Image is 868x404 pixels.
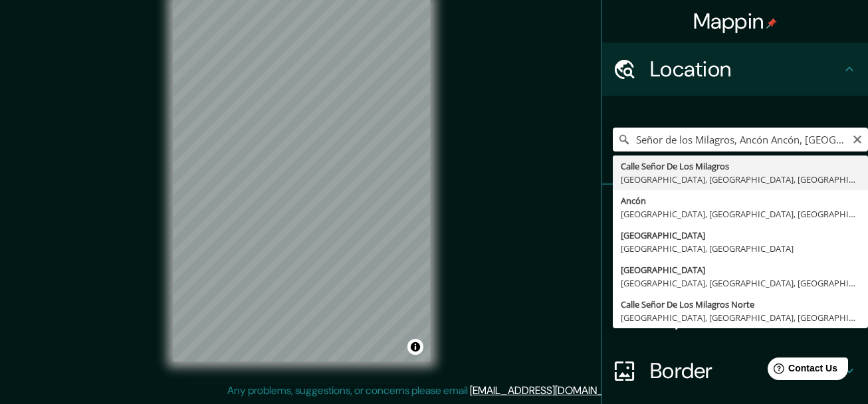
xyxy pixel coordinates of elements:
[650,357,841,384] h4: Border
[621,194,860,207] div: Ancón
[621,207,860,221] div: [GEOGRAPHIC_DATA], [GEOGRAPHIC_DATA], [GEOGRAPHIC_DATA]
[750,352,853,389] iframe: Help widget launcher
[602,185,868,238] div: Pins
[621,276,860,290] div: [GEOGRAPHIC_DATA], [GEOGRAPHIC_DATA], [GEOGRAPHIC_DATA]
[470,383,634,397] a: [EMAIL_ADDRESS][DOMAIN_NAME]
[602,344,868,397] div: Border
[407,339,423,355] button: Toggle attribution
[693,8,778,35] h4: Mappin
[621,173,860,186] div: [GEOGRAPHIC_DATA], [GEOGRAPHIC_DATA], [GEOGRAPHIC_DATA]
[621,229,860,242] div: [GEOGRAPHIC_DATA]
[227,383,636,399] p: Any problems, suggestions, or concerns please email .
[621,311,860,324] div: [GEOGRAPHIC_DATA], [GEOGRAPHIC_DATA], [GEOGRAPHIC_DATA]
[621,298,860,311] div: Calle Señor De Los Milagros Norte
[621,242,860,255] div: [GEOGRAPHIC_DATA], [GEOGRAPHIC_DATA]
[650,304,841,331] h4: Layout
[602,43,868,96] div: Location
[602,238,868,291] div: Style
[766,18,777,29] img: pin-icon.png
[650,56,841,82] h4: Location
[621,159,860,173] div: Calle Señor De Los Milagros
[613,128,868,151] input: Pick your city or area
[621,263,860,276] div: [GEOGRAPHIC_DATA]
[602,291,868,344] div: Layout
[852,132,863,145] button: Clear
